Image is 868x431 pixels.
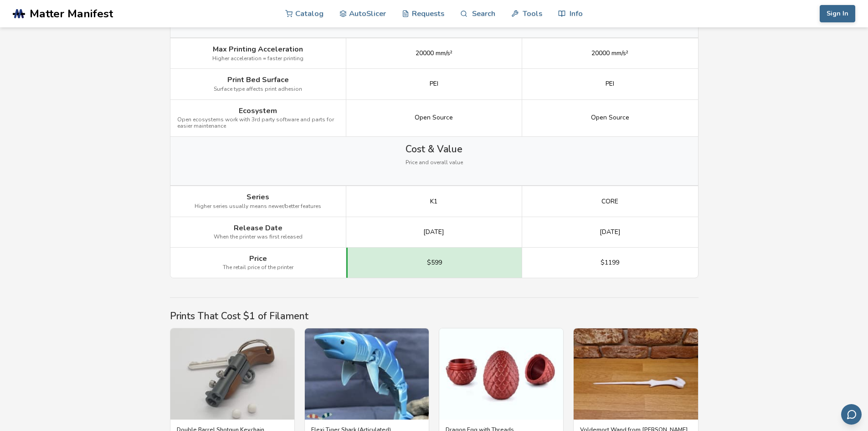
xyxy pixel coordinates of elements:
[430,80,438,88] span: PEI
[820,5,855,22] button: Sign In
[423,228,444,236] span: [DATE]
[591,114,629,121] span: Open Source
[601,259,619,266] span: $1199
[406,144,462,155] span: Cost & Value
[227,76,289,84] span: Print Bed Surface
[214,86,302,93] span: Surface type affects print adhesion
[606,80,614,88] span: PEI
[239,107,277,115] span: Ecosystem
[214,234,303,240] span: When the printer was first released
[439,328,563,420] img: Dragon Egg with Threads
[249,254,267,263] span: Price
[305,328,429,420] img: Flexi Tiger Shark (Articulated)
[170,328,294,420] img: Double Barrel Shotgun Keychain
[195,203,321,210] span: Higher series usually means newer/better features
[247,193,269,201] span: Series
[574,328,698,420] img: Voldemort Wand from Harry Potter
[601,198,618,205] span: CORE
[591,50,628,57] span: 20000 mm/s²
[213,45,303,53] span: Max Printing Acceleration
[430,198,437,205] span: K1
[234,224,282,232] span: Release Date
[841,404,862,425] button: Send feedback via email
[212,56,303,62] span: Higher acceleration = faster printing
[170,311,699,322] h2: Prints That Cost $1 of Filament
[30,7,113,20] span: Matter Manifest
[406,160,463,166] span: Price and overall value
[223,265,293,271] span: The retail price of the printer
[416,50,452,57] span: 20000 mm/s²
[415,114,453,121] span: Open Source
[427,259,442,266] span: $599
[177,117,339,130] span: Open ecosystems work with 3rd party software and parts for easier maintenance
[600,228,621,236] span: [DATE]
